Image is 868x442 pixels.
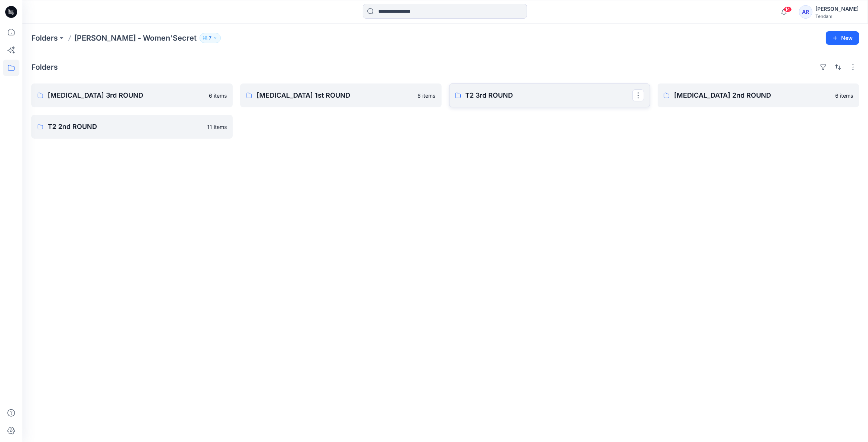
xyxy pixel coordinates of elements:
a: T2 3rd ROUND [449,83,651,107]
p: [MEDICAL_DATA] 1st ROUND [257,90,413,101]
span: 14 [784,6,792,12]
p: T2 2nd ROUND [48,121,203,132]
p: 6 items [835,92,853,100]
a: [MEDICAL_DATA] 1st ROUND6 items [240,83,442,107]
a: [MEDICAL_DATA] 2nd ROUND6 items [658,83,859,107]
p: T2 3rd ROUND [466,90,633,101]
p: 6 items [209,92,227,100]
div: AR [799,5,812,19]
div: Tendam [815,13,859,19]
p: [PERSON_NAME] - Women'Secret [74,33,197,43]
h4: Folders [31,63,58,72]
p: 11 items [207,123,227,131]
div: [PERSON_NAME] [815,4,859,13]
a: [MEDICAL_DATA] 3rd ROUND6 items [31,83,233,107]
p: [MEDICAL_DATA] 2nd ROUND [674,90,831,101]
p: 6 items [418,92,436,100]
button: New [826,31,859,45]
button: 7 [200,33,221,43]
a: Folders [31,33,58,43]
p: [MEDICAL_DATA] 3rd ROUND [48,90,204,101]
a: T2 2nd ROUND11 items [31,115,233,139]
p: 7 [209,34,211,42]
